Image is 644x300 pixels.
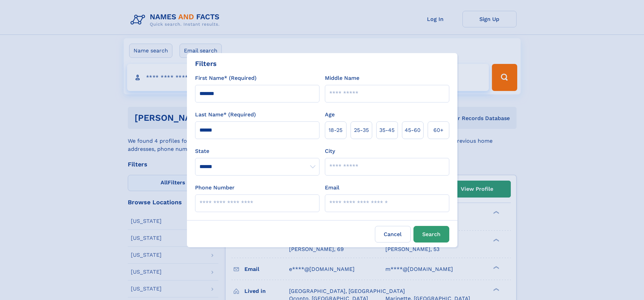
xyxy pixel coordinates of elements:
[325,184,339,192] label: Email
[325,74,359,82] label: Middle Name
[329,126,342,134] span: 18‑25
[433,126,444,134] span: 60+
[379,126,395,134] span: 35‑45
[405,126,421,134] span: 45‑60
[195,184,235,192] label: Phone Number
[195,59,217,69] div: Filters
[195,74,257,82] label: First Name* (Required)
[195,111,256,119] label: Last Name* (Required)
[413,226,449,243] button: Search
[375,226,411,243] label: Cancel
[325,147,335,155] label: City
[325,111,335,119] label: Age
[354,126,369,134] span: 25‑35
[195,147,319,155] label: State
